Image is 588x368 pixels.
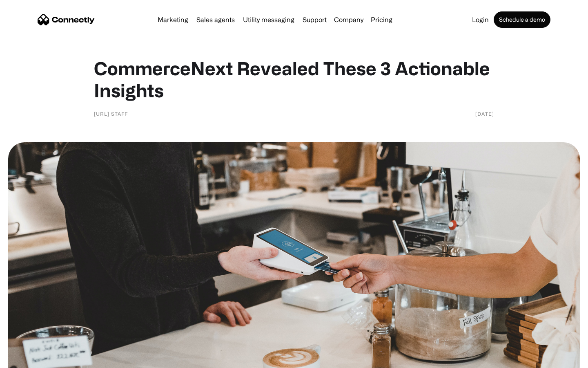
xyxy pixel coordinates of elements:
[154,16,192,23] a: Marketing
[240,16,298,23] a: Utility messaging
[334,14,363,25] div: Company
[299,16,330,23] a: Support
[94,110,128,118] div: [URL] Staff
[16,354,49,365] ul: Language list
[475,110,494,118] div: [DATE]
[367,16,396,23] a: Pricing
[94,57,494,101] h1: CommerceNext Revealed These 3 Actionable Insights
[469,16,492,23] a: Login
[494,11,550,28] a: Schedule a demo
[193,16,238,23] a: Sales agents
[8,354,49,365] aside: Language selected: English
